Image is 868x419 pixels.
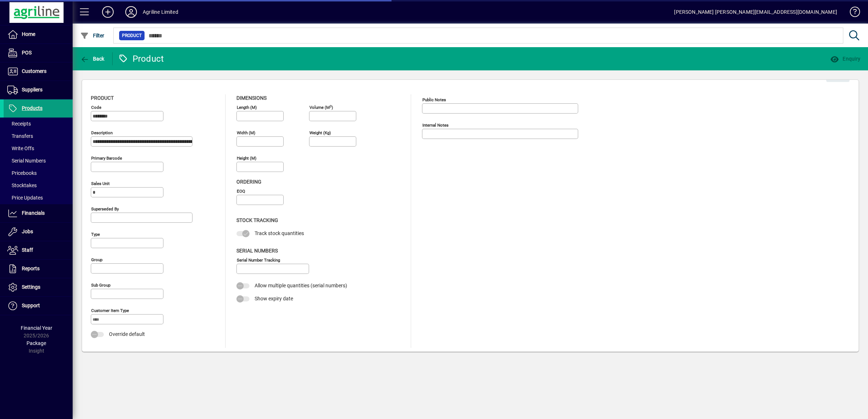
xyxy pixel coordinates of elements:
[255,230,304,236] span: Track stock quantities
[7,121,31,127] span: Receipts
[91,130,113,135] mat-label: Description
[73,52,113,65] app-page-header-button: Back
[4,25,73,44] a: Home
[22,303,40,308] span: Support
[237,189,245,194] mat-label: EOQ
[22,229,33,234] span: Jobs
[255,296,293,301] span: Show expiry date
[96,5,119,19] button: Add
[7,195,43,201] span: Price Updates
[309,130,331,135] mat-label: Weight (Kg)
[22,50,32,56] span: POS
[826,69,849,82] button: Edit
[22,68,46,74] span: Customers
[237,105,257,110] mat-label: Length (m)
[22,266,40,271] span: Reports
[422,97,446,102] mat-label: Public Notes
[674,6,837,18] div: [PERSON_NAME] [PERSON_NAME][EMAIL_ADDRESS][DOMAIN_NAME]
[22,210,45,216] span: Financials
[4,118,73,130] a: Receipts
[237,257,280,262] mat-label: Serial Number tracking
[422,123,449,128] mat-label: Internal Notes
[7,182,37,188] span: Stocktakes
[844,1,859,25] a: Knowledge Base
[119,5,143,19] button: Profile
[109,331,145,337] span: Override default
[122,32,142,39] span: Product
[78,52,106,65] button: Back
[91,206,119,211] mat-label: Superseded by
[22,87,42,93] span: Suppliers
[4,278,73,296] a: Settings
[91,308,129,313] mat-label: Customer Item Type
[4,260,73,278] a: Reports
[118,53,164,65] div: Product
[21,325,52,331] span: Financial Year
[22,31,35,37] span: Home
[91,257,102,262] mat-label: Group
[4,81,73,99] a: Suppliers
[236,179,261,185] span: Ordering
[91,156,122,161] mat-label: Primary barcode
[22,284,40,290] span: Settings
[143,6,178,18] div: Agriline Limited
[309,105,333,110] mat-label: Volume (m )
[237,156,256,161] mat-label: Height (m)
[4,142,73,155] a: Write Offs
[80,33,105,38] span: Filter
[4,241,73,259] a: Staff
[27,340,46,346] span: Package
[7,145,34,151] span: Write Offs
[4,62,73,81] a: Customers
[22,105,42,111] span: Products
[236,217,278,223] span: Stock Tracking
[7,170,37,176] span: Pricebooks
[91,181,110,186] mat-label: Sales unit
[4,204,73,222] a: Financials
[91,105,101,110] mat-label: Code
[4,179,73,192] a: Stocktakes
[4,155,73,167] a: Serial Numbers
[91,232,100,237] mat-label: Type
[236,95,267,101] span: Dimensions
[4,167,73,179] a: Pricebooks
[4,192,73,204] a: Price Updates
[4,130,73,142] a: Transfers
[330,104,332,108] sup: 3
[91,95,114,101] span: Product
[7,158,46,164] span: Serial Numbers
[4,223,73,241] a: Jobs
[4,44,73,62] a: POS
[4,297,73,315] a: Support
[91,283,110,288] mat-label: Sub group
[78,29,106,42] button: Filter
[255,283,347,288] span: Allow multiple quantities (serial numbers)
[80,56,105,62] span: Back
[22,247,33,253] span: Staff
[237,130,255,135] mat-label: Width (m)
[236,248,278,254] span: Serial Numbers
[7,133,33,139] span: Transfers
